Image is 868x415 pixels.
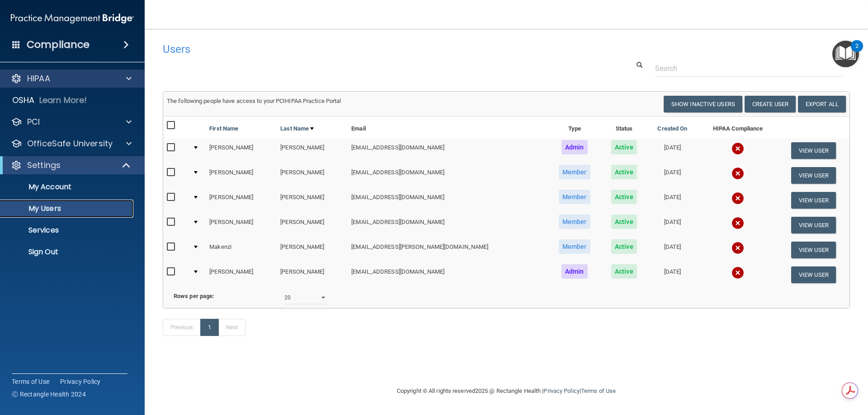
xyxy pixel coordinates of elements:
[6,204,129,213] p: My Users
[163,43,558,55] h4: Users
[174,293,214,299] b: Rows per page:
[27,73,50,84] p: HIPAA
[163,319,201,336] a: Previous
[559,214,590,229] span: Member
[6,182,129,191] p: My Account
[611,140,637,154] span: Active
[664,96,742,112] button: Show Inactive Users
[611,239,637,254] span: Active
[647,262,698,287] td: [DATE]
[791,167,836,184] button: View User
[167,98,341,104] span: The following people have access to your PCIHIPAA Practice Portal
[561,264,588,279] span: Admin
[206,188,277,213] td: [PERSON_NAME]
[60,377,101,386] a: Privacy Policy
[647,213,698,238] td: [DATE]
[647,188,698,213] td: [DATE]
[277,188,348,213] td: [PERSON_NAME]
[348,213,547,238] td: [EMAIL_ADDRESS][DOMAIN_NAME]
[731,192,744,205] img: cross.ca9f0e7f.svg
[200,319,219,336] a: 1
[547,117,601,138] th: Type
[647,163,698,188] td: [DATE]
[698,117,777,138] th: HIPAA Compliance
[791,217,836,233] button: View User
[11,138,132,149] a: OfficeSafe University
[798,96,846,112] a: Export All
[791,242,836,258] button: View User
[12,95,35,106] p: OSHA
[731,142,744,155] img: cross.ca9f0e7f.svg
[611,165,637,179] span: Active
[731,167,744,180] img: cross.ca9f0e7f.svg
[647,138,698,163] td: [DATE]
[559,239,590,254] span: Member
[209,123,238,134] a: First Name
[27,117,40,127] p: PCI
[27,38,90,51] h4: Compliance
[731,217,744,229] img: cross.ca9f0e7f.svg
[277,138,348,163] td: [PERSON_NAME]
[611,214,637,229] span: Active
[561,140,588,154] span: Admin
[12,390,86,399] span: Ⓒ Rectangle Health 2024
[791,142,836,159] button: View User
[559,190,590,204] span: Member
[206,238,277,262] td: Makenzi
[657,123,687,134] a: Created On
[581,387,616,394] a: Terms of Use
[11,117,132,127] a: PCI
[348,138,547,163] td: [EMAIL_ADDRESS][DOMAIN_NAME]
[559,165,590,179] span: Member
[791,266,836,283] button: View User
[11,73,132,84] a: HIPAA
[27,138,113,149] p: OfficeSafe University
[277,163,348,188] td: [PERSON_NAME]
[277,213,348,238] td: [PERSON_NAME]
[791,192,836,209] button: View User
[341,377,671,406] div: Copyright © All rights reserved 2025 @ Rectangle Health | |
[647,238,698,262] td: [DATE]
[348,188,547,213] td: [EMAIL_ADDRESS][DOMAIN_NAME]
[280,123,314,134] a: Last Name
[206,138,277,163] td: [PERSON_NAME]
[655,60,843,77] input: Search
[277,238,348,262] td: [PERSON_NAME]
[12,377,49,386] a: Terms of Use
[611,190,637,204] span: Active
[348,163,547,188] td: [EMAIL_ADDRESS][DOMAIN_NAME]
[6,226,129,235] p: Services
[348,262,547,287] td: [EMAIL_ADDRESS][DOMAIN_NAME]
[206,163,277,188] td: [PERSON_NAME]
[832,41,859,67] button: Open Resource Center, 2 new notifications
[731,242,744,254] img: cross.ca9f0e7f.svg
[611,264,637,279] span: Active
[206,213,277,238] td: [PERSON_NAME]
[206,262,277,287] td: [PERSON_NAME]
[11,9,134,28] img: PMB logo
[731,266,744,279] img: cross.ca9f0e7f.svg
[277,262,348,287] td: [PERSON_NAME]
[601,117,647,138] th: Status
[348,238,547,262] td: [EMAIL_ADDRESS][PERSON_NAME][DOMAIN_NAME]
[27,160,61,171] p: Settings
[39,95,87,106] p: Learn More!
[543,387,579,394] a: Privacy Policy
[6,247,129,256] p: Sign Out
[855,46,859,58] div: 2
[218,319,245,336] a: Next
[745,96,796,112] button: Create User
[11,160,131,171] a: Settings
[348,117,547,138] th: Email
